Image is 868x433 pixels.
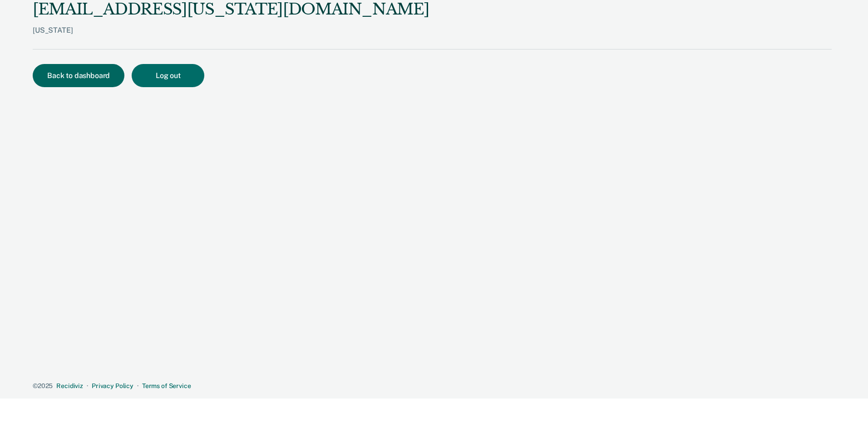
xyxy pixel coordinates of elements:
a: Recidiviz [56,382,83,389]
div: [US_STATE] [33,26,429,49]
div: · · [33,382,832,390]
a: Back to dashboard [33,72,132,79]
span: © 2025 [33,382,53,389]
button: Log out [132,64,204,87]
a: Terms of Service [142,382,191,389]
a: Privacy Policy [92,382,133,389]
button: Back to dashboard [33,64,124,87]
